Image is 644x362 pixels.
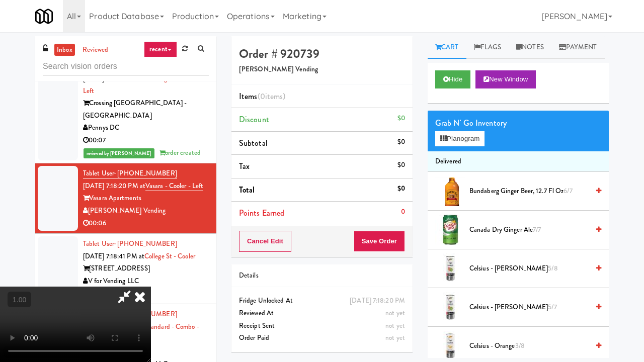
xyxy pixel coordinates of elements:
span: Tax [239,160,250,172]
div: Bundaberg Ginger Beer, 12.7 fl oz6/7 [465,185,601,198]
div: Receipt Sent [239,320,405,332]
span: Discount [239,114,269,125]
button: Hide [435,70,470,88]
span: Points Earned [239,207,284,219]
li: Tablet User· [PHONE_NUMBER][DATE] 7:18:20 PM atVasara - Cooler - LeftVasara Apartments[PERSON_NAM... [35,163,216,234]
div: Pennys DC [83,122,209,134]
span: Bundaberg Ginger Beer, 12.7 fl oz [469,185,589,198]
span: not yet [385,321,405,330]
div: V for Vending LLC [83,275,209,288]
div: Vasara Apartments [83,192,209,205]
div: [STREET_ADDRESS] [83,262,209,275]
a: Vasara - Cooler - Left [145,181,203,191]
span: Items [239,90,285,102]
span: not yet [385,308,405,318]
span: 7/7 [533,225,541,234]
span: 3/8 [515,341,525,350]
a: reviewed [80,44,111,56]
div: Celsius - [PERSON_NAME]5/8 [465,262,601,275]
div: Canada Dry Ginger Ale7/7 [465,224,601,236]
div: $0 [397,183,405,195]
div: [PERSON_NAME] Vending [83,205,209,217]
a: Tablet User· [PHONE_NUMBER] [83,239,177,248]
a: Flags [466,36,509,59]
div: Crossing [GEOGRAPHIC_DATA] - [GEOGRAPHIC_DATA] [83,97,209,122]
span: Canada Dry Ginger Ale [469,224,589,236]
button: Planogram [435,131,485,146]
button: Save Order [354,231,405,252]
div: 0 [401,206,405,218]
span: Total [239,184,255,196]
div: $0 [397,136,405,148]
div: Celsius - [PERSON_NAME]5/7 [465,301,601,314]
a: Notes [509,36,551,59]
a: College St - Cooler [144,251,195,261]
span: 5/7 [548,302,556,312]
span: Subtotal [239,137,268,149]
div: [DATE] 7:18:20 PM [350,295,405,307]
img: Micromart [35,8,53,25]
a: Payment [551,36,605,59]
li: Tablet User· [PHONE_NUMBER][DATE] 7:17:07 PM atCrossing East - Cooler - LeftCrossing [GEOGRAPHIC_... [35,56,216,164]
span: · [PHONE_NUMBER] [114,168,177,178]
a: Tablet User· [PHONE_NUMBER] [83,168,177,178]
li: Delivered [428,151,609,172]
span: not yet [385,333,405,342]
a: Crossing East - Cooler - Left [83,73,208,96]
span: Celsius - [PERSON_NAME] [469,301,589,314]
span: 5/8 [548,263,557,273]
div: 00:06 [83,217,209,230]
div: Grab N' Go Inventory [435,116,601,131]
span: (0 ) [258,90,286,102]
span: · [PHONE_NUMBER] [114,239,177,248]
div: 00:07 [83,134,209,147]
div: $0 [397,112,405,125]
div: Reviewed At [239,307,405,320]
span: [DATE] 7:18:41 PM at [83,251,144,261]
a: Cart [428,36,466,59]
span: order created [159,148,201,157]
button: New Window [475,70,536,88]
div: Details [239,269,405,282]
input: Search vision orders [43,57,209,76]
a: recent [144,41,177,57]
h5: [PERSON_NAME] Vending [239,66,405,73]
a: inbox [54,44,75,56]
button: Cancel Edit [239,231,291,252]
div: Celsius - Orange3/8 [465,340,601,352]
span: Celsius - Orange [469,340,589,352]
span: [DATE] 7:18:20 PM at [83,181,145,191]
h4: Order # 920739 [239,47,405,60]
div: Fridge Unlocked At [239,295,405,307]
ng-pluralize: items [265,90,283,102]
div: Order Paid [239,332,405,344]
span: Celsius - [PERSON_NAME] [469,262,589,275]
span: 6/7 [563,186,572,196]
div: $0 [397,159,405,171]
li: Tablet User· [PHONE_NUMBER][DATE] 7:18:41 PM atCollege St - Cooler[STREET_ADDRESS]V for Vending L... [35,234,216,304]
span: reviewed by [PERSON_NAME] [84,148,154,158]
